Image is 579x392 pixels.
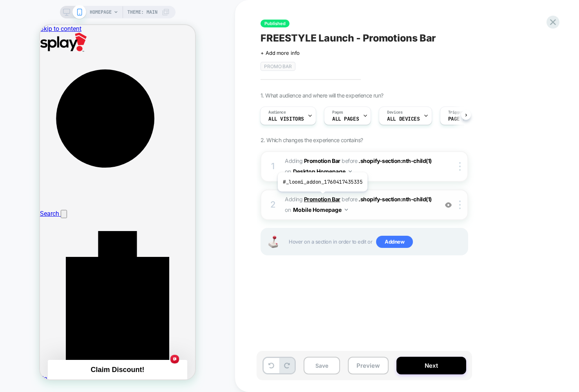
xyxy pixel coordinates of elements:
[342,196,357,202] span: BEFORE
[345,209,348,211] img: down arrow
[261,20,289,27] span: Published
[261,137,363,143] span: 2. Which changes the experience contains?
[304,357,340,374] button: Save
[293,166,352,177] button: Desktop Homepage
[261,92,383,99] span: 1. What audience and where will the experience run?
[358,157,431,164] span: .shopify-section:nth-child(1)
[127,6,157,18] span: Theme: MAIN
[349,170,352,172] img: down arrow
[285,205,291,215] span: on
[332,110,343,115] span: Pages
[459,201,461,209] img: close
[51,341,104,349] span: Claim Discount!
[396,357,466,374] button: Next
[261,50,300,56] span: + Add more info
[448,116,475,122] span: Page Load
[387,110,402,115] span: Devices
[285,157,340,164] span: Adding
[261,62,295,71] span: Promo Bar
[348,357,389,374] button: Preview
[285,166,291,176] span: on
[289,236,463,248] span: Hover on a section in order to edit or
[304,196,340,202] b: Promotion Bar
[268,110,286,115] span: Audience
[269,159,277,174] div: 1
[268,116,304,122] span: All Visitors
[21,185,27,193] button: Open menu
[90,6,112,18] span: HOMEPAGE
[269,197,277,213] div: 2
[332,116,359,122] span: ALL PAGES
[8,335,147,354] div: Claim Discount!
[448,110,463,115] span: Trigger
[387,116,420,122] span: ALL DEVICES
[285,196,340,202] span: Adding
[376,236,413,248] span: Add new
[293,204,348,215] button: Mobile Homepage
[459,162,461,171] img: close
[304,157,340,164] b: Promotion Bar
[445,202,452,208] img: crossed eye
[342,157,357,164] span: BEFORE
[358,196,431,202] span: .shopify-section:nth-child(1)
[261,32,436,44] span: FREESTYLE Launch - Promotions Bar
[265,236,281,248] img: Joystick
